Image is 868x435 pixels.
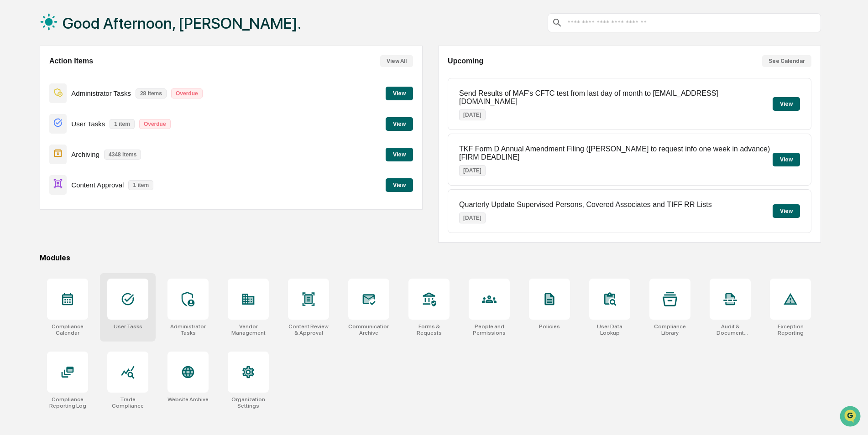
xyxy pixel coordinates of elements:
[49,57,93,65] h2: Action Items
[386,180,413,189] a: View
[448,57,483,65] h2: Upcoming
[66,116,73,123] div: 🗄️
[589,323,630,336] div: User Data Lookup
[167,396,209,403] div: Website Archive
[839,405,863,430] iframe: Open customer support
[47,396,88,409] div: Compliance Reporting Log
[167,323,209,336] div: Administrator Tasks
[31,70,150,79] div: Start new chat
[228,323,269,336] div: Vendor Management
[773,97,800,111] button: View
[228,396,269,409] div: Organization Settings
[386,87,413,100] button: View
[459,89,773,106] p: Send Results of MAF's CFTC test from last day of month to [EMAIL_ADDRESS][DOMAIN_NAME]
[9,133,16,140] div: 🔎
[386,150,413,158] a: View
[710,323,751,336] div: Audit & Document Logs
[386,148,413,161] button: View
[459,165,486,176] p: [DATE]
[75,115,113,124] span: Attestations
[104,150,141,160] p: 4348 items
[171,88,203,98] p: Overdue
[139,119,171,129] p: Overdue
[773,204,800,218] button: View
[63,111,117,128] a: 🗄️Attestations
[110,119,135,129] p: 1 item
[31,79,115,86] div: We're available if you need us!
[539,323,560,330] div: Policies
[91,155,110,161] span: Pylon
[408,323,450,336] div: Forms & Requests
[459,145,773,161] p: TKF Form D Annual Amendment Filing ([PERSON_NAME] to request info one week in advance) [FIRM DEAD...
[47,323,88,336] div: Compliance Calendar
[128,180,153,190] p: 1 item
[40,254,821,262] div: Modules
[18,132,58,141] span: Data Lookup
[64,154,110,161] a: Powered byPylon
[386,178,413,192] button: View
[9,70,26,86] img: 1746055101610-c473b297-6a78-478c-a979-82029cc54cd1
[63,14,301,32] h1: Good Afternoon, [PERSON_NAME].
[9,19,166,34] p: How can we help?
[18,115,59,124] span: Preclearance
[348,323,389,336] div: Communications Archive
[71,89,131,97] p: Administrator Tasks
[762,55,811,67] button: See Calendar
[288,323,329,336] div: Content Review & Approval
[459,201,712,209] p: Quarterly Update Supervised Persons, Covered Associates and TIFF RR Lists
[386,88,413,97] a: View
[71,150,99,158] p: Archiving
[386,119,413,128] a: View
[107,396,148,409] div: Trade Compliance
[386,117,413,131] button: View
[5,111,63,128] a: 🖐️Preclearance
[469,323,510,336] div: People and Permissions
[773,153,800,166] button: View
[9,116,16,123] div: 🖐️
[459,109,486,120] p: [DATE]
[155,72,166,83] button: Start new chat
[5,129,61,145] a: 🔎Data Lookup
[459,212,486,223] p: [DATE]
[114,323,142,330] div: User Tasks
[380,55,413,67] button: View All
[649,323,690,336] div: Compliance Library
[770,323,811,336] div: Exception Reporting
[136,88,167,98] p: 28 items
[71,181,124,189] p: Content Approval
[71,120,105,128] p: User Tasks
